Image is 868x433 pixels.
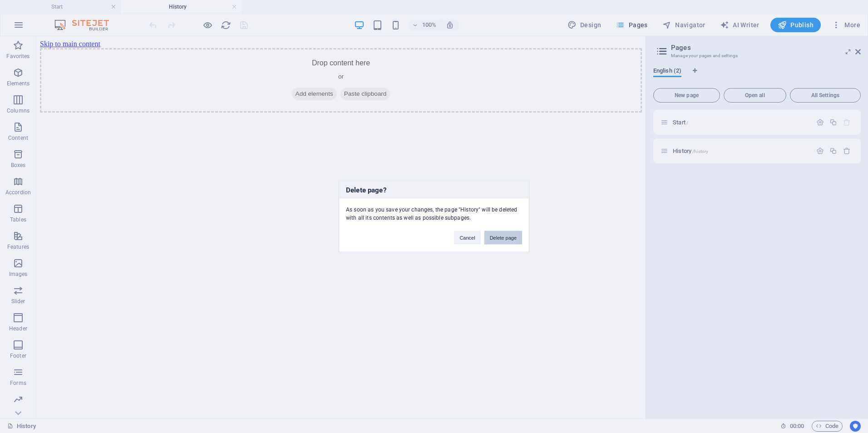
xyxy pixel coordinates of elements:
[484,231,522,245] button: Delete page
[339,199,529,222] div: As soon as you save your changes, the page "History" will be deleted with all its contents as wel...
[256,51,301,64] span: Add elements
[4,4,64,11] a: Skip to main content
[4,12,606,76] div: Drop content here
[339,182,529,199] h3: Delete page?
[454,231,480,245] button: Cancel
[304,51,354,64] span: Paste clipboard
